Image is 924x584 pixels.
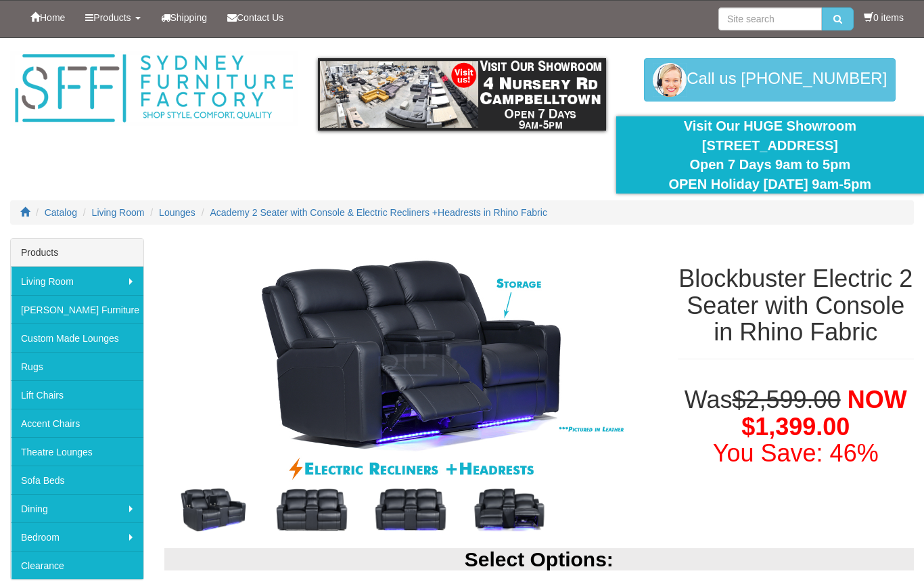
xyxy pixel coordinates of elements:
a: Theatre Lounges [11,437,143,466]
span: Products [93,12,131,23]
a: Accent Chairs [11,409,143,437]
a: Custom Made Lounges [11,323,143,352]
span: Contact Us [237,12,283,23]
div: Products [11,239,143,267]
a: Contact Us [217,1,294,35]
a: Dining [11,494,143,522]
li: 0 items [864,11,904,24]
a: Lounges [159,207,195,218]
a: Lift Chairs [11,380,143,409]
h1: Blockbuster Electric 2 Seater with Console in Rhino Fabric [678,265,914,346]
h1: Was [678,386,914,467]
a: Sofa Beds [11,466,143,494]
a: Shipping [151,1,218,35]
a: Academy 2 Seater with Console & Electric Recliners +Headrests in Rhino Fabric [210,207,547,218]
a: Catalog [45,207,77,218]
img: Sydney Furniture Factory [10,51,298,126]
a: Clearance [11,551,143,579]
a: [PERSON_NAME] Furniture [11,295,143,323]
del: $2,599.00 [733,386,841,413]
img: showroom.gif [318,58,605,131]
b: Select Options: [465,548,614,570]
span: NOW $1,399.00 [741,386,906,441]
a: Home [20,1,75,35]
font: You Save: 46% [713,439,879,467]
a: Bedroom [11,522,143,551]
input: Site search [718,7,822,30]
span: Home [40,12,65,23]
a: Rugs [11,352,143,380]
a: Living Room [92,207,145,218]
a: Living Room [11,267,143,295]
div: Visit Our HUGE Showroom [STREET_ADDRESS] Open 7 Days 9am to 5pm OPEN Holiday [DATE] 9am-5pm [626,116,914,194]
a: Products [75,1,150,35]
span: Shipping [170,12,208,23]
